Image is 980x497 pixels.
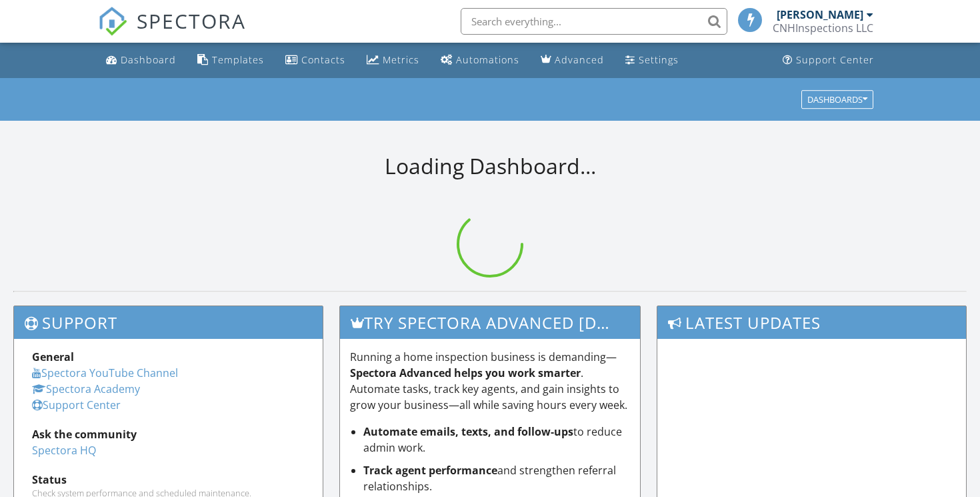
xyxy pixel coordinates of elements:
li: and strengthen referral relationships. [363,462,631,494]
div: Support Center [796,53,874,66]
a: Spectora Academy [32,382,140,396]
div: Contacts [301,53,345,66]
div: Dashboard [121,53,176,66]
div: Dashboards [807,95,867,104]
p: Running a home inspection business is demanding— . Automate tasks, track key agents, and gain ins... [350,349,631,413]
a: Advanced [535,48,609,73]
h3: Latest Updates [657,306,966,339]
div: [PERSON_NAME] [777,8,863,21]
div: Status [32,472,305,488]
a: Contacts [280,48,351,73]
a: Spectora HQ [32,443,96,458]
strong: Track agent performance [363,463,497,478]
h3: Support [14,306,323,339]
button: Dashboards [801,90,873,109]
a: Support Center [777,48,879,73]
div: Ask the community [32,426,305,442]
span: SPECTORA [137,7,246,35]
div: Settings [639,53,679,66]
div: Advanced [555,53,604,66]
a: Spectora YouTube Channel [32,366,178,380]
strong: General [32,350,74,364]
img: The Best Home Inspection Software - Spectora [98,7,127,36]
a: SPECTORA [98,18,246,46]
strong: Spectora Advanced helps you work smarter [350,366,581,380]
a: Automations (Basic) [435,48,525,73]
div: Templates [212,53,264,66]
li: to reduce admin work. [363,424,631,456]
a: Dashboard [101,48,181,73]
div: Metrics [383,53,419,66]
div: Automations [456,53,519,66]
a: Settings [620,48,684,73]
input: Search everything... [461,8,727,35]
a: Support Center [32,398,121,412]
a: Templates [192,48,269,73]
strong: Automate emails, texts, and follow-ups [363,424,573,439]
h3: Try spectora advanced [DATE] [340,306,641,339]
div: CNHInspections LLC [773,21,873,35]
a: Metrics [361,48,425,73]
